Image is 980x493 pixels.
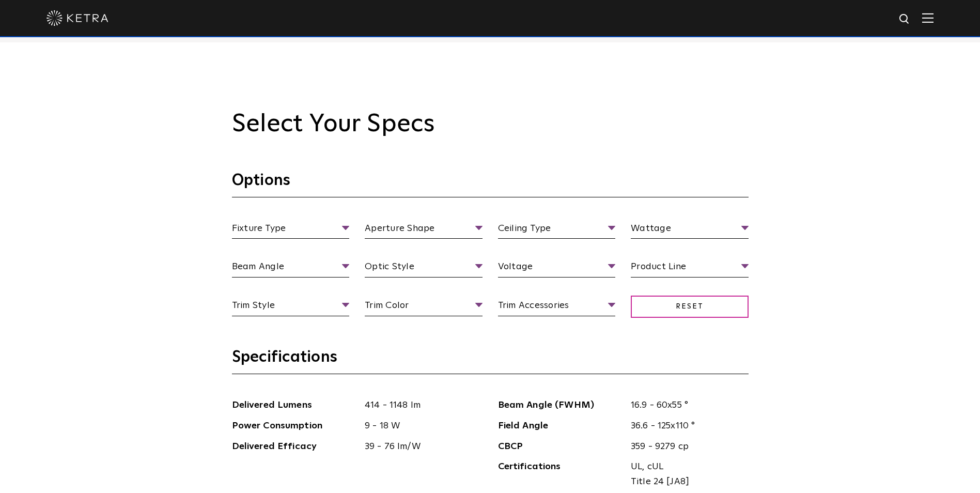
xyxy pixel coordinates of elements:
[232,439,357,454] span: Delivered Efficacy
[232,110,749,140] h2: Select Your Specs
[232,347,749,374] h3: Specifications
[631,221,749,239] span: Wattage
[498,398,624,413] span: Beam Angle (FWHM)
[631,259,749,278] span: Product Line
[631,474,741,489] span: Title 24 [JA8]
[498,459,624,489] span: Certifications
[365,259,483,278] span: Optic Style
[357,439,483,454] span: 39 - 76 lm/W
[631,459,741,474] span: UL, cUL
[623,439,749,454] span: 359 - 9279 cp
[232,221,350,239] span: Fixture Type
[232,171,749,197] h3: Options
[232,419,357,434] span: Power Consumption
[898,13,911,26] img: search icon
[922,13,934,23] img: Hamburger%20Nav.svg
[498,259,616,278] span: Voltage
[232,398,357,413] span: Delivered Lumens
[232,259,350,278] span: Beam Angle
[498,221,616,239] span: Ceiling Type
[357,419,483,434] span: 9 - 18 W
[623,419,749,434] span: 36.6 - 125x110 °
[498,419,624,434] span: Field Angle
[498,439,624,454] span: CBCP
[46,10,108,26] img: ketra-logo-2019-white
[232,298,350,316] span: Trim Style
[623,398,749,413] span: 16.9 - 60x55 °
[631,296,749,318] span: Reset
[365,221,483,239] span: Aperture Shape
[365,298,483,316] span: Trim Color
[498,298,616,316] span: Trim Accessories
[357,398,483,413] span: 414 - 1148 lm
